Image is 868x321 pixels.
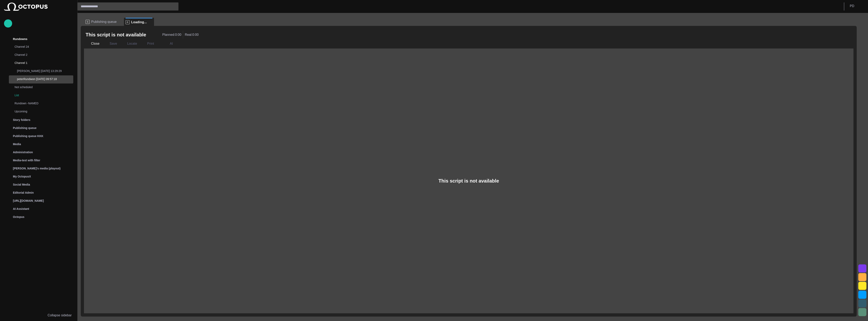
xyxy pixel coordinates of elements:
[162,32,181,37] p: Planned: 0:00
[4,205,73,213] div: AI Assistant
[4,124,73,132] div: Publishing queue
[91,20,117,24] span: Publishing queue
[86,32,146,38] h2: This script is not available
[13,134,43,138] p: Publishing queue KKK
[4,311,73,319] button: Collapse sidebar
[15,61,65,65] p: Channel 1
[13,191,34,195] p: Editorial Admin
[4,213,73,221] div: Octopus
[13,158,40,162] p: Media-test with filter
[131,20,147,24] span: Loading...
[13,166,61,170] p: [PERSON_NAME]'s media (playout)
[15,85,65,89] p: Not scheduled
[15,109,65,113] p: Upcoming
[9,67,73,75] div: [PERSON_NAME] [DATE] 13:29:29
[84,18,124,26] div: SPublishing queue
[15,53,65,57] p: Channel 2
[15,101,65,105] p: Rundown -NAMED
[13,174,31,178] p: My OctopusX
[847,2,866,10] button: PD
[15,93,73,97] p: List
[4,197,73,205] div: [URL][DOMAIN_NAME]
[86,20,90,24] p: S
[4,164,73,172] div: [PERSON_NAME]'s media (playout)
[13,150,33,154] p: Administration
[17,69,73,73] p: [PERSON_NAME] [DATE] 13:29:29
[4,35,73,221] ul: main menu
[13,199,44,203] p: [URL][DOMAIN_NAME]
[6,92,73,100] div: List
[13,142,21,146] p: Media
[84,40,101,47] button: Close
[185,32,199,37] p: Real: 0:00
[48,313,72,318] p: Collapse sidebar
[13,207,29,211] p: AI Assistant
[17,77,73,81] p: peterRundwon [DATE] 09:57:18
[126,20,130,24] p: R
[13,183,30,187] p: Social Media
[15,45,65,49] p: Channel 24
[438,178,499,184] h2: This script is not available
[4,156,73,164] div: Media-test with filter
[4,140,73,148] div: Media
[850,4,854,8] p: P D
[13,118,30,122] p: Story folders
[9,75,73,83] div: peterRundwon [DATE] 09:57:18
[124,18,154,26] div: RLoading...
[13,126,37,130] p: Publishing queue
[13,215,24,219] p: Octopus
[4,3,48,11] img: Octopus News Room
[13,37,27,41] p: Rundowns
